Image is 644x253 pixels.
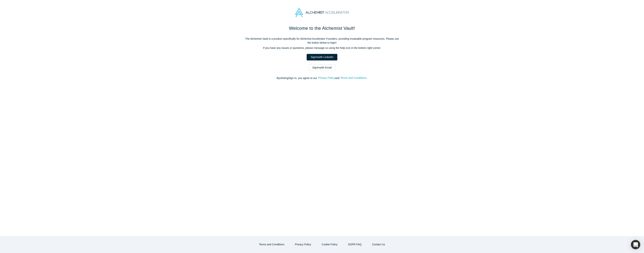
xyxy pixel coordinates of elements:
[340,76,367,80] button: Terms and Conditions
[318,241,341,248] button: Cookie Policy
[243,46,401,50] p: If you have any issues or questions, please message us using the help icon in the bottom right co...
[318,76,335,80] button: Privacy Policy
[308,64,336,71] a: SignInwith Email
[243,76,401,80] p: By clicking Sign In , you agree to our and .
[243,25,401,32] h1: Welcome to the Alchemist Vault!
[243,37,401,45] p: The Alchemist Vault is a product specifically for Alchemist Accelerator Founders, providing inval...
[368,241,389,248] button: Contact Us
[344,241,365,248] a: GDPR FAQ
[307,54,337,60] a: SignInwith LinkedIn
[255,241,288,248] button: Terms and Conditions
[295,8,349,17] img: Alchemist Accelerator Logo
[291,241,315,248] button: Privacy Policy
